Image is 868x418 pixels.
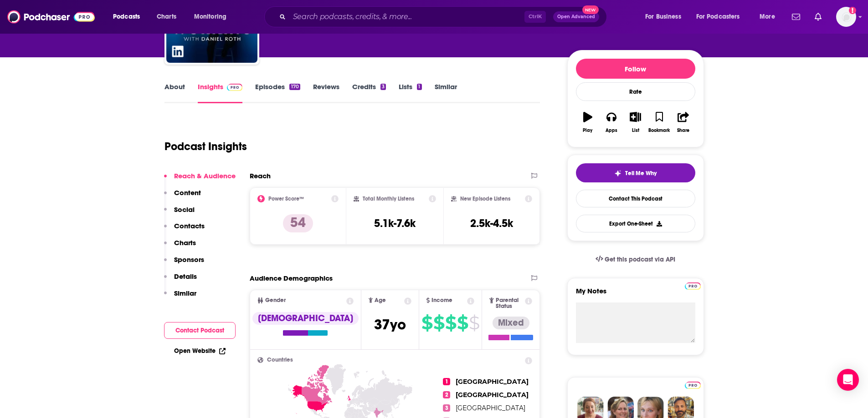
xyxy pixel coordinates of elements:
span: Age [375,297,386,303]
p: 54 [283,214,313,232]
div: 1 [417,84,421,90]
div: Open Intercom Messenger [837,369,859,391]
div: List [632,128,639,133]
span: 3 [443,404,450,412]
a: Similar [435,82,457,103]
a: Show notifications dropdown [811,9,825,25]
span: Logged in as mresewehr [836,7,856,27]
a: Podchaser - Follow, Share and Rate Podcasts [7,8,95,25]
span: Open Advanced [557,15,595,19]
span: Get this podcast via API [605,256,675,263]
span: New [582,5,599,14]
a: About [164,82,185,103]
h2: Audience Demographics [250,274,333,282]
button: Share [671,106,695,139]
span: Income [431,297,452,303]
button: open menu [753,10,786,24]
span: Countries [267,357,293,363]
button: open menu [639,10,693,24]
a: Pro website [685,380,701,389]
button: Contacts [164,222,205,238]
span: Monitoring [194,10,226,23]
div: Mixed [493,317,529,329]
button: Export One-Sheet [576,215,695,232]
div: Search podcasts, credits, & more... [273,6,616,27]
button: Similar [164,289,196,306]
button: open menu [690,10,753,24]
p: Charts [174,238,196,247]
a: Lists1 [399,82,421,103]
span: 1 [443,378,450,385]
p: Contacts [174,222,205,230]
div: Share [677,128,689,133]
a: InsightsPodchaser Pro [198,82,243,103]
span: $ [469,316,479,330]
button: Charts [164,238,196,255]
button: Sponsors [164,255,204,272]
button: List [623,106,647,139]
h1: Podcast Insights [164,140,247,153]
p: Content [174,188,201,197]
img: User Profile [836,7,856,27]
label: My Notes [576,287,695,302]
span: More [760,10,775,23]
button: Details [164,272,197,289]
span: [GEOGRAPHIC_DATA] [456,391,529,399]
div: [DEMOGRAPHIC_DATA] [252,312,359,325]
img: Podchaser Pro [685,282,701,290]
h2: Reach [250,171,271,180]
input: Search podcasts, credits, & more... [289,10,524,24]
span: $ [445,316,456,330]
span: Parental Status [496,297,524,309]
div: Apps [606,128,617,133]
button: Bookmark [647,106,671,139]
span: 2 [443,391,450,398]
span: $ [457,316,468,330]
div: 170 [289,84,300,90]
button: Play [576,106,600,139]
p: Social [174,205,195,214]
p: Details [174,272,197,281]
span: Tell Me Why [625,170,657,177]
h2: Power Score™ [268,196,304,202]
p: Sponsors [174,255,204,264]
a: Charts [151,10,182,24]
a: Credits3 [352,82,386,103]
div: Bookmark [648,128,670,133]
span: Charts [157,10,176,23]
a: Show notifications dropdown [788,9,804,25]
a: Reviews [313,82,339,103]
span: Ctrl K [524,11,546,23]
button: Reach & Audience [164,171,236,188]
h3: 2.5k-4.5k [470,217,513,230]
span: For Podcasters [696,10,740,23]
button: Apps [600,106,623,139]
span: For Business [645,10,681,23]
div: Play [583,128,592,133]
a: Episodes170 [255,82,300,103]
p: Similar [174,289,196,297]
button: open menu [188,10,238,24]
div: Rate [576,82,695,101]
span: Podcasts [113,10,140,23]
img: Podchaser Pro [227,84,243,91]
span: 37 yo [374,316,406,333]
button: Content [164,188,201,205]
span: Gender [265,297,286,303]
span: [GEOGRAPHIC_DATA] [456,404,525,412]
h3: 5.1k-7.6k [374,217,416,230]
img: tell me why sparkle [614,170,621,177]
button: Contact Podcast [164,322,236,339]
a: Get this podcast via API [588,248,683,271]
img: Podchaser Pro [685,382,701,389]
h2: Total Monthly Listens [363,196,414,202]
span: $ [433,316,444,330]
p: Reach & Audience [174,171,236,180]
span: $ [421,316,432,330]
button: tell me why sparkleTell Me Why [576,163,695,182]
a: Pro website [685,281,701,290]
button: open menu [107,10,152,24]
a: Open Website [174,347,226,355]
svg: Add a profile image [849,7,856,14]
div: 3 [380,84,386,90]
